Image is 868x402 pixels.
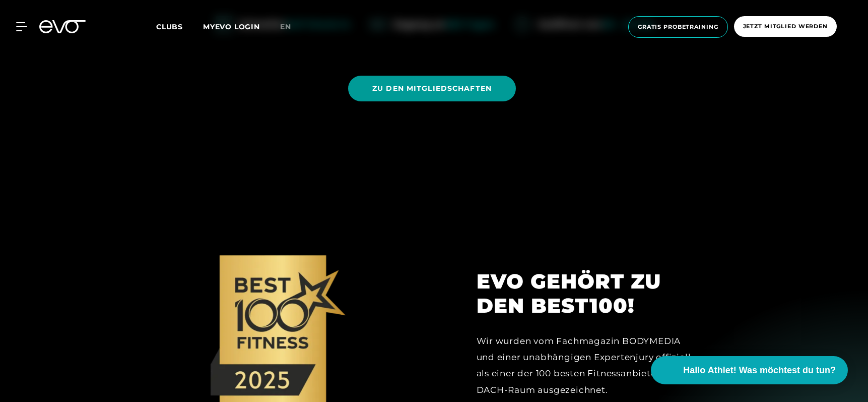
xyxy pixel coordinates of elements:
[731,16,840,38] a: Jetzt Mitglied werden
[651,356,848,384] button: Hallo Athlet! Was möchtest du tun?
[743,22,828,31] span: Jetzt Mitglied werden
[203,22,260,31] a: MYEVO LOGIN
[280,21,303,33] a: en
[638,23,718,31] span: Gratis Probetraining
[477,269,698,318] h2: EVO GEHÖRT ZU DEN BEST100!
[156,22,183,31] span: Clubs
[348,68,520,109] a: ZU DEN MITGLIEDSCHAFTEN
[372,83,492,94] span: ZU DEN MITGLIEDSCHAFTEN
[477,333,698,398] div: Wir wurden vom Fachmagazin BODYMEDIA und einer unabhängigen Expertenjury offiziell als einer der ...
[156,22,203,31] a: Clubs
[625,16,731,38] a: Gratis Probetraining
[280,22,291,31] span: en
[683,364,836,377] span: Hallo Athlet! Was möchtest du tun?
